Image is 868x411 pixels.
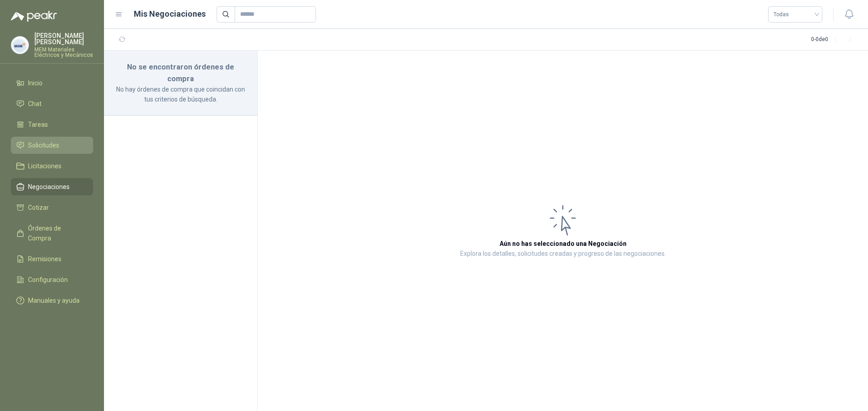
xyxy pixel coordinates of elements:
[11,178,93,195] a: Negociaciones
[134,8,206,20] h1: Mis Negociaciones
[500,239,627,249] h3: Aún no has seleccionado una Negociación
[11,250,93,268] a: Remisiones
[11,199,93,216] a: Cotizar
[28,223,85,243] span: Órdenes de Compra
[11,95,93,112] a: Chat
[28,78,42,88] span: Inicio
[11,292,93,309] a: Manuales y ayuda
[11,37,28,54] img: Company Logo
[460,249,666,259] p: Explora los detalles, solicitudes creadas y progreso de las negociaciones.
[11,157,93,175] a: Licitaciones
[28,182,70,192] span: Negociaciones
[115,61,246,84] h3: No se encontraron órdenes de compra
[28,254,61,264] span: Remisiones
[28,296,80,305] span: Manuales y ayuda
[28,203,49,212] span: Cotizar
[28,120,48,129] span: Tareas
[11,137,93,154] a: Solicitudes
[11,116,93,133] a: Tareas
[34,32,93,45] p: [PERSON_NAME] [PERSON_NAME]
[11,11,57,22] img: Logo peakr
[811,32,857,47] div: 0 - 0 de 0
[11,220,93,247] a: Órdenes de Compra
[28,140,59,150] span: Solicitudes
[115,84,246,104] p: No hay órdenes de compra que coincidan con tus criterios de búsqueda.
[34,47,93,58] p: MEM Materiales Eléctricos y Mecánicos
[28,275,68,285] span: Configuración
[11,271,93,288] a: Configuración
[28,99,42,109] span: Chat
[28,161,61,171] span: Licitaciones
[774,8,817,21] span: Todas
[11,74,93,92] a: Inicio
